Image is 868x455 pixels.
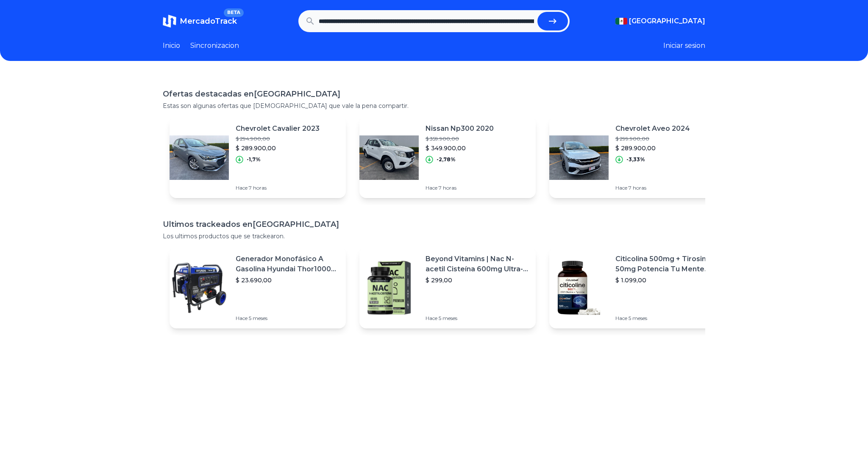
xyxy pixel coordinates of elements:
h1: Ultimos trackeados en [GEOGRAPHIC_DATA] [163,218,705,230]
a: Featured imageCiticolina 500mg + Tirosina 50mg Potencia Tu Mente (120caps) Sabor Sin Sabor$ 1.099... [549,247,726,328]
p: $ 349.900,00 [426,144,494,152]
img: Featured image [170,258,229,317]
p: Chevrolet Cavalier 2023 [236,124,320,134]
a: Featured imageChevrolet Cavalier 2023$ 294.900,00$ 289.900,00-1,7%Hace 7 horas [170,117,346,198]
p: $ 289.900,00 [615,144,690,152]
p: Generador Monofásico A Gasolina Hyundai Thor10000 P 11.5 Kw [236,254,339,274]
p: -1,7% [247,156,261,163]
p: Hace 7 horas [426,185,494,191]
p: Los ultimos productos que se trackearon. [163,232,705,240]
p: $ 294.900,00 [236,135,320,142]
button: Iniciar sesion [663,41,705,51]
p: $ 23.690,00 [236,276,339,284]
span: [GEOGRAPHIC_DATA] [629,16,705,26]
button: [GEOGRAPHIC_DATA] [615,16,705,26]
p: Hace 5 meses [426,315,529,322]
img: Featured image [549,128,609,187]
img: Featured image [359,128,419,187]
img: Featured image [170,128,229,187]
p: Nissan Np300 2020 [426,124,494,134]
p: $ 359.900,00 [426,135,494,142]
p: Hace 5 meses [615,315,719,322]
p: $ 1.099,00 [615,276,719,284]
a: Sincronizacion [190,41,239,51]
span: MercadoTrack [180,17,237,26]
a: MercadoTrackBETA [163,14,237,28]
img: Mexico [615,18,627,25]
img: Featured image [359,258,419,317]
p: Hace 5 meses [236,315,339,322]
img: Featured image [549,258,609,317]
p: Hace 7 horas [615,185,690,191]
a: Featured imageGenerador Monofásico A Gasolina Hyundai Thor10000 P 11.5 Kw$ 23.690,00Hace 5 meses [170,247,346,328]
p: Hace 7 horas [236,185,320,191]
img: MercadoTrack [163,14,176,28]
h1: Ofertas destacadas en [GEOGRAPHIC_DATA] [163,88,705,100]
a: Inicio [163,41,180,51]
p: $ 289.900,00 [236,144,320,152]
span: BETA [224,8,244,17]
p: -3,33% [626,156,645,163]
p: Estas son algunas ofertas que [DEMOGRAPHIC_DATA] que vale la pena compartir. [163,102,705,110]
p: Citicolina 500mg + Tirosina 50mg Potencia Tu Mente (120caps) Sabor Sin Sabor [615,254,719,274]
a: Featured imageNissan Np300 2020$ 359.900,00$ 349.900,00-2,78%Hace 7 horas [359,117,536,198]
p: $ 299,00 [426,276,529,284]
p: -2,78% [437,156,456,163]
p: $ 299.900,00 [615,135,690,142]
a: Featured imageChevrolet Aveo 2024$ 299.900,00$ 289.900,00-3,33%Hace 7 horas [549,117,726,198]
p: Chevrolet Aveo 2024 [615,124,690,134]
p: Beyond Vitamins | Nac N-acetil Cisteína 600mg Ultra-premium Con Inulina De Agave (prebiótico Natu... [426,254,529,274]
a: Featured imageBeyond Vitamins | Nac N-acetil Cisteína 600mg Ultra-premium Con Inulina De Agave (p... [359,247,536,328]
